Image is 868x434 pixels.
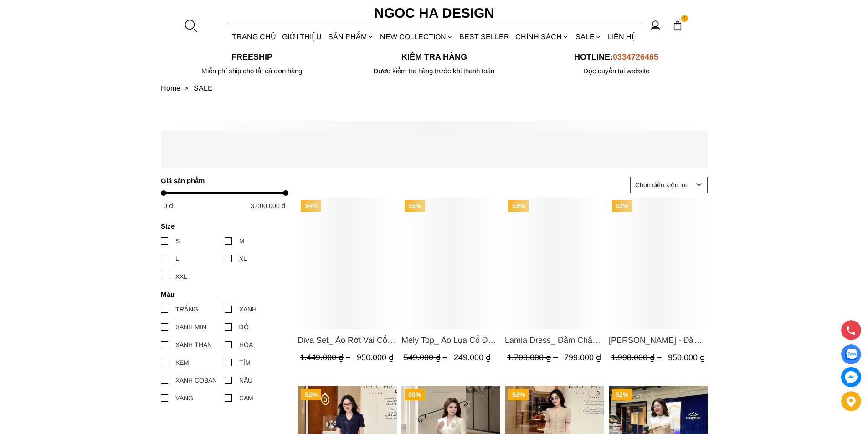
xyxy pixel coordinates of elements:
[239,322,249,332] div: ĐỎ
[605,25,639,49] a: LIÊN HỆ
[507,353,560,363] span: 1.700.000 ₫
[841,344,861,364] a: Display image
[505,334,604,347] a: Link to Lamia Dress_ Đầm Chấm Bi Cổ Vest Màu Kem D1003
[175,271,187,281] div: XXL
[279,25,325,49] a: GIỚI THIỆU
[668,353,704,363] span: 950.000 ₫
[505,197,604,329] a: Product image - Lamia Dress_ Đầm Chấm Bi Cổ Vest Màu Kem D1003
[194,84,213,92] a: Link to SALE
[175,322,206,332] div: XANH MIN
[239,393,253,403] div: CAM
[505,334,604,347] span: Lamia Dress_ Đầm Chấm Bi Cổ Vest Màu Kem D1003
[613,52,658,61] span: 0334726465
[239,340,253,350] div: HOA
[525,67,708,75] h6: Độc quyền tại website
[453,353,490,363] span: 249.000 ₫
[325,25,377,49] div: SẢN PHẨM
[673,20,683,31] img: img-CART-ICON-ksit0nf1
[239,236,245,246] div: M
[572,25,605,49] a: SALE
[357,353,394,363] span: 950.000 ₫
[161,52,343,62] p: Freeship
[525,52,708,62] p: Hotline:
[841,367,861,387] a: messenger
[401,197,500,329] a: Product image - Mely Top_ Áo Lụa Cổ Đổ Rớt Vai A003
[457,25,513,49] a: BEST SELLER
[608,334,708,347] span: [PERSON_NAME] - Đầm Vest Dáng Xòe Kèm Đai D713
[298,334,397,347] span: Diva Set_ Áo Rớt Vai Cổ V, Chân Váy Lụa Đuôi Cá A1078+CV134
[239,254,247,264] div: XL
[161,291,282,298] h4: Màu
[175,236,180,246] div: S
[175,357,189,368] div: KEM
[608,334,708,347] a: Link to Irene Dress - Đầm Vest Dáng Xòe Kèm Đai D713
[161,222,282,230] h4: Size
[300,353,353,363] span: 1.449.000 ₫
[401,52,467,61] font: Kiểm tra hàng
[401,334,500,347] a: Link to Mely Top_ Áo Lụa Cổ Đổ Rớt Vai A003
[377,25,456,49] a: NEW COLLECTION
[343,67,525,75] p: Được kiểm tra hàng trước khi thanh toán
[611,353,663,363] span: 1.998.000 ₫
[401,334,500,347] span: Mely Top_ Áo Lụa Cổ Đổ Rớt Vai A003
[175,375,217,385] div: XANH COBAN
[298,197,397,329] a: Product image - Diva Set_ Áo Rớt Vai Cổ V, Chân Váy Lụa Đuôi Cá A1078+CV134
[229,25,279,49] a: TRANG CHỦ
[180,84,192,92] span: >
[239,357,251,368] div: TÍM
[366,2,503,24] a: Ngoc Ha Design
[513,25,572,49] div: Chính sách
[298,334,397,347] a: Link to Diva Set_ Áo Rớt Vai Cổ V, Chân Váy Lụa Đuôi Cá A1078+CV134
[161,84,194,92] a: Link to Home
[161,177,282,184] h4: Giá sản phẩm
[239,375,252,385] div: NÂU
[681,15,688,22] span: 1
[161,67,343,75] div: Miễn phí ship cho tất cả đơn hàng
[175,304,198,314] div: TRẮNG
[239,304,257,314] div: XANH
[608,197,708,329] a: Product image - Irene Dress - Đầm Vest Dáng Xòe Kèm Đai D713
[564,353,601,363] span: 799.000 ₫
[175,254,179,264] div: L
[175,340,212,350] div: XANH THAN
[175,393,193,403] div: VÀNG
[164,202,173,209] span: 0 ₫
[403,353,449,363] span: 549.000 ₫
[251,202,286,209] span: 3.000.000 ₫
[845,349,857,360] img: Display image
